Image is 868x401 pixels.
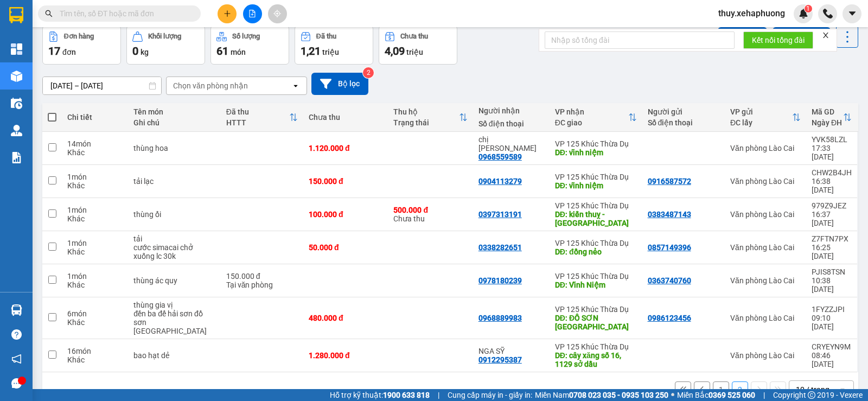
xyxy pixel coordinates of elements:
[555,210,637,227] div: DĐ: kiến thuỵ - hải phòng
[67,139,123,148] div: 14 món
[648,276,691,285] div: 0363740760
[478,243,522,252] div: 0338282651
[550,103,642,132] th: Toggle SortBy
[555,173,637,181] div: VP 125 Khúc Thừa Dụ
[812,276,852,294] div: 10:38 [DATE]
[555,181,637,190] div: DĐ: vĩnh niệm
[732,381,748,398] button: 2
[210,26,289,65] button: Số lượng61món
[478,135,544,152] div: chị huyền hoa
[812,243,852,260] div: 16:25 [DATE]
[812,144,852,161] div: 17:33 [DATE]
[752,34,805,46] span: Kết nối tổng đài
[812,351,852,368] div: 08:46 [DATE]
[14,79,111,115] b: GỬI : Văn phòng Lào Cai
[11,98,22,109] img: warehouse-icon
[268,4,287,23] button: aim
[478,106,544,115] div: Người nhận
[555,351,637,368] div: DĐ: cây xăng số 16, 1129 sở dầu
[812,135,852,144] div: YVK58LZL
[148,33,181,40] div: Khối lượng
[648,107,719,116] div: Người gửi
[133,144,215,152] div: thùng hoa
[133,301,215,309] div: thùng gia vị
[838,385,847,394] svg: open
[291,81,300,90] svg: open
[709,391,755,399] strong: 0369 525 060
[555,139,637,148] div: VP 125 Khúc Thừa Dụ
[133,276,215,285] div: thùng ác quy
[648,118,719,127] div: Số điện thoại
[67,173,123,181] div: 1 món
[316,33,336,40] div: Đã thu
[141,48,149,56] span: kg
[812,268,852,276] div: PJIS8TSN
[218,4,237,23] button: plus
[60,27,246,40] li: Số [GEOGRAPHIC_DATA], [GEOGRAPHIC_DATA]
[216,44,228,58] span: 61
[67,206,123,214] div: 1 món
[133,107,215,116] div: Tên món
[569,391,668,399] strong: 0708 023 035 - 0935 103 250
[555,281,637,289] div: DĐ: Vĩnh Niệm
[67,113,123,122] div: Chi tiết
[808,391,815,399] span: copyright
[730,243,801,252] div: Văn phòng Lào Cai
[555,148,637,157] div: DĐ: vĩnh niệm
[67,355,123,364] div: Khác
[799,9,808,18] img: icon-new-feature
[805,5,812,12] sup: 1
[806,103,857,132] th: Toggle SortBy
[309,113,382,122] div: Chưa thu
[385,44,405,58] span: 4,09
[812,118,843,127] div: Ngày ĐH
[478,119,544,128] div: Số điện thoại
[14,14,68,68] img: logo.jpg
[43,77,161,94] input: Select a date range.
[823,9,833,18] img: phone-icon
[730,351,801,360] div: Văn phòng Lào Cai
[555,305,637,314] div: VP 125 Khúc Thừa Dụ
[388,103,473,132] th: Toggle SortBy
[322,48,339,56] span: triệu
[806,5,810,12] span: 1
[133,118,215,127] div: Ghi chú
[11,378,22,389] span: message
[812,234,852,243] div: Z7FTN7PX
[725,103,806,132] th: Toggle SortBy
[60,40,246,54] li: Hotline: 19003239 - 0926.621.621
[648,243,691,252] div: 0857149396
[11,152,22,163] img: solution-icon
[11,304,22,316] img: warehouse-icon
[330,389,430,401] span: Hỗ trợ kỹ thuật:
[82,12,224,26] b: [PERSON_NAME] Sunrise
[9,7,23,23] img: logo-vxr
[555,239,637,247] div: VP 125 Khúc Thừa Dụ
[812,168,852,177] div: CHW2B4JH
[309,314,382,322] div: 480.000 đ
[545,31,735,49] input: Nhập số tổng đài
[763,389,765,401] span: |
[226,118,289,127] div: HTTT
[555,247,637,256] div: DĐ: đồng nẻo
[713,381,729,398] button: 1
[11,329,22,340] span: question-circle
[67,347,123,355] div: 16 món
[45,10,53,17] span: search
[393,118,458,127] div: Trạng thái
[67,272,123,281] div: 1 món
[309,144,382,152] div: 1.120.000 đ
[133,177,215,186] div: tải lạc
[226,272,298,281] div: 150.000 đ
[812,107,843,116] div: Mã GD
[438,389,439,401] span: |
[248,10,256,17] span: file-add
[478,314,522,322] div: 0968889983
[400,33,428,40] div: Chưa thu
[730,210,801,219] div: Văn phòng Lào Cai
[173,80,248,91] div: Chọn văn phòng nhận
[555,118,628,127] div: ĐC giao
[243,4,262,23] button: file-add
[478,276,522,285] div: 0978180239
[62,48,76,56] span: đơn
